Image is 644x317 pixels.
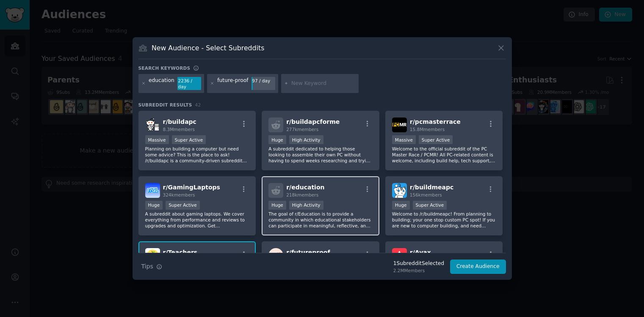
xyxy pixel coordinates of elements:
[392,183,407,198] img: buildmeapc
[268,211,373,229] p: The goal of r/Education is to provide a community in which educational stakeholders can participa...
[145,146,249,164] p: Planning on building a computer but need some advice? This is the place to ask! /r/buildapc is a ...
[413,201,447,210] div: Super Active
[393,268,444,273] div: 2.2M Members
[163,118,196,125] span: r/ buildapc
[286,249,330,256] span: r/ futureproof
[141,262,153,271] span: Tips
[177,77,201,90] div: 2236 / day
[410,118,461,125] span: r/ pcmasterrace
[145,211,249,229] p: A subreddit about gaming laptops. We cover everything from performance and reviews to upgrades an...
[145,183,160,198] img: GamingLaptops
[195,102,201,107] span: 42
[145,135,169,144] div: Massive
[163,192,195,197] span: 324k members
[286,184,324,191] span: r/ education
[392,211,496,229] p: Welcome to /r/buildmeapc! From planning to building; your one stop custom PC spot! If you are new...
[286,118,340,125] span: r/ buildapcforme
[268,135,286,144] div: Huge
[393,260,444,268] div: 1 Subreddit Selected
[163,249,198,256] span: r/ Teachers
[289,201,323,210] div: High Activity
[145,118,160,132] img: buildapc
[163,184,220,191] span: r/ GamingLaptops
[166,201,200,210] div: Super Active
[410,249,431,256] span: r/ Avax
[268,146,373,164] p: A subreddit dedicated to helping those looking to assemble their own PC without having to spend w...
[138,65,191,71] h3: Search keywords
[419,135,453,144] div: Super Active
[268,248,283,263] img: futureproof
[286,192,318,197] span: 218k members
[152,44,264,52] h3: New Audience - Select Subreddits
[450,260,506,274] button: Create Audience
[145,248,160,263] img: Teachers
[149,77,174,90] div: education
[286,127,318,132] span: 277k members
[289,135,323,144] div: High Activity
[138,259,165,274] button: Tips
[392,248,407,263] img: Avax
[138,102,192,108] span: Subreddit Results
[392,135,416,144] div: Massive
[268,201,286,210] div: Huge
[172,135,206,144] div: Super Active
[410,192,442,197] span: 156k members
[145,201,163,210] div: Huge
[252,77,275,85] div: 97 / day
[291,80,356,87] input: New Keyword
[392,118,407,132] img: pcmasterrace
[217,77,248,90] div: future-proof
[410,127,445,132] span: 15.8M members
[392,201,410,210] div: Huge
[392,146,496,164] p: Welcome to the official subreddit of the PC Master Race / PCMR! All PC-related content is welcome...
[163,127,195,132] span: 8.3M members
[410,184,454,191] span: r/ buildmeapc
